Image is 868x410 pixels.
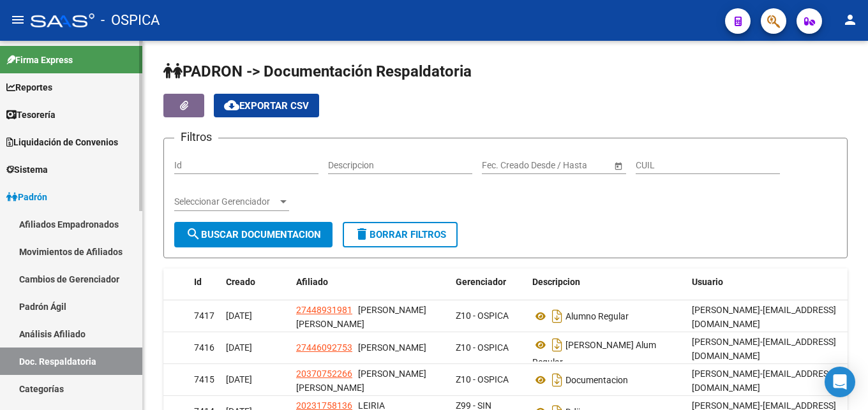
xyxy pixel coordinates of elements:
span: Gerenciador [456,277,506,287]
span: Usuario [692,277,723,287]
span: Reportes [6,80,52,94]
span: 27446092753 [296,342,352,353]
span: Z10 - OSPICA [456,311,509,321]
datatable-header-cell: Descripcion [527,268,687,296]
span: [DATE] [226,311,252,321]
input: Start date [482,160,521,171]
input: End date [532,160,595,171]
span: Borrar Filtros [354,229,446,240]
span: Documentacion [565,375,628,385]
span: Sistema [6,163,48,177]
span: [EMAIL_ADDRESS][DOMAIN_NAME] [692,337,836,362]
span: - OSPICA [101,6,160,34]
mat-icon: person [842,12,858,27]
span: Z10 - OSPICA [456,374,509,384]
button: Open calendar [611,159,625,172]
span: [PERSON_NAME] [PERSON_NAME] [296,369,426,393]
i: Descargar documento [549,335,565,355]
span: Tesorería [6,108,56,122]
h3: Filtros [174,128,218,146]
i: Descargar documento [549,370,565,390]
span: Alumno Regular [565,311,629,321]
datatable-header-cell: Creado [221,268,291,296]
span: [PERSON_NAME] [692,337,760,347]
span: [DATE] [226,374,252,384]
span: Afiliado [296,277,328,287]
span: Liquidación de Convenios [6,135,118,149]
span: [EMAIL_ADDRESS][DOMAIN_NAME] [692,369,836,393]
span: [PERSON_NAME] [692,305,760,315]
button: Borrar Filtros [343,222,458,247]
button: Exportar CSV [214,94,319,117]
span: Z10 - OSPICA [456,342,509,353]
button: Buscar Documentacion [174,222,333,247]
span: Creado [226,277,255,287]
datatable-header-cell: Afiliado [291,268,451,296]
span: [PERSON_NAME] [358,342,426,353]
span: Descripcion [532,277,580,287]
span: 7415 [194,374,214,384]
mat-icon: menu [10,12,26,27]
datatable-header-cell: Id [189,268,221,296]
span: 7416 [194,342,214,353]
span: Seleccionar Gerenciador [174,196,278,207]
div: Open Intercom Messenger [825,367,855,397]
span: PADRON -> Documentación Respaldatoria [163,62,472,80]
span: 20370752266 [296,369,352,379]
span: [PERSON_NAME] [692,369,760,379]
span: Exportar CSV [224,100,309,112]
mat-icon: cloud_download [224,98,239,113]
span: Id [194,277,202,287]
mat-icon: delete [354,226,370,242]
span: 27448931981 [296,305,352,315]
span: [PERSON_NAME] Alum Regular [532,340,656,367]
i: Descargar documento [549,306,565,326]
datatable-header-cell: Gerenciador [451,268,527,296]
span: [EMAIL_ADDRESS][DOMAIN_NAME] [692,305,836,330]
span: 7417 [194,311,214,321]
span: Firma Express [6,53,73,67]
mat-icon: search [186,226,201,242]
span: Padrón [6,190,47,204]
span: [DATE] [226,342,252,353]
span: Buscar Documentacion [186,229,321,240]
span: [PERSON_NAME] [PERSON_NAME] [296,305,426,330]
